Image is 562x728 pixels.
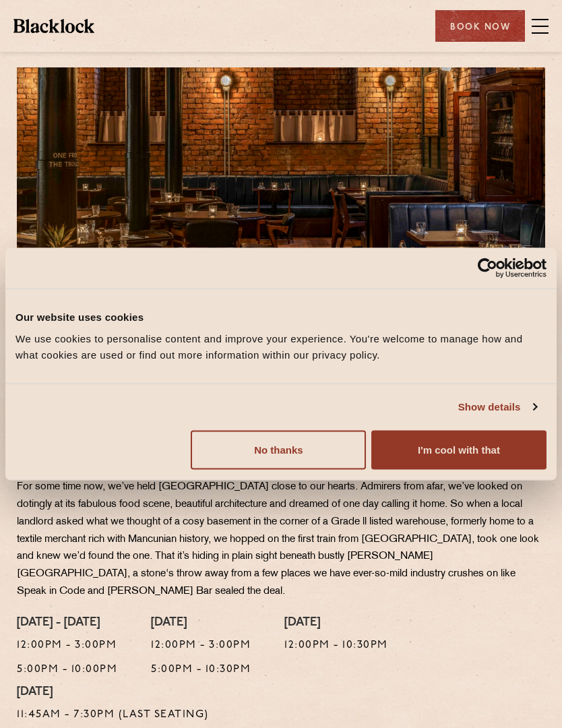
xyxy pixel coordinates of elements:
img: BL_Textured_Logo-footer-cropped.svg [13,19,94,32]
p: 12:00pm - 10:30pm [284,637,388,655]
p: 5:00pm - 10:00pm [17,661,117,679]
h4: [DATE] [17,686,209,700]
p: 5:00pm - 10:30pm [151,661,251,679]
p: 12:00pm - 3:00pm [151,637,251,655]
button: No thanks [191,430,366,469]
div: Our website uses cookies [15,309,547,326]
p: 11:45am - 7:30pm (Last Seating) [17,706,209,724]
h4: [DATE] [151,616,251,631]
button: I'm cool with that [371,430,547,469]
h4: [DATE] - [DATE] [17,616,117,631]
p: 12:00pm - 3:00pm [17,637,117,655]
h4: [DATE] [284,616,388,631]
div: We use cookies to personalise content and improve your experience. You're welcome to manage how a... [15,330,547,363]
a: Show details [458,399,536,415]
a: Usercentrics Cookiebot - opens in a new window [429,258,547,278]
p: For some time now, we’ve held [GEOGRAPHIC_DATA] close to our hearts. Admirers from afar, we’ve lo... [17,479,545,601]
div: Book Now [435,10,525,42]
